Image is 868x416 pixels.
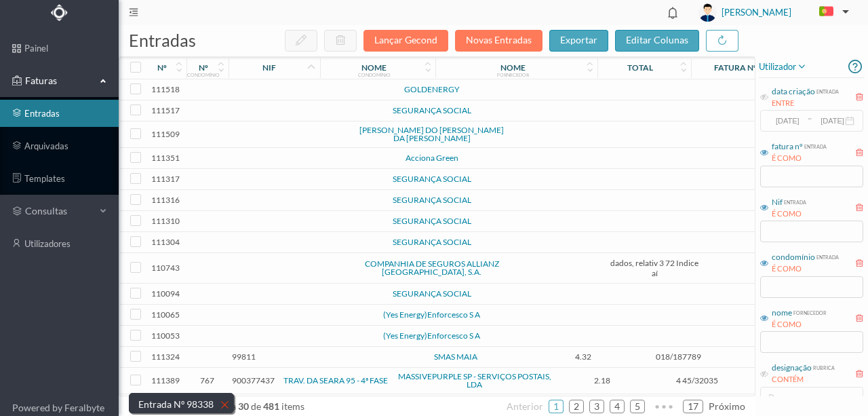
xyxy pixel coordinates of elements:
[772,307,792,319] div: nome
[664,4,682,22] i: icon: bell
[652,375,743,385] span: 4 45/32035
[157,62,167,73] div: nº
[363,30,448,52] button: Lançar Gecond
[772,86,815,98] div: data criação
[549,30,608,52] button: exportar
[129,7,138,17] i: icon: menu-fold
[365,259,499,277] a: COMPANHIA DE SEGUROS ALLIANZ [GEOGRAPHIC_DATA], S.A.
[749,375,831,385] span: Correspondência
[393,288,471,299] a: SEGURANÇA SOCIAL
[129,30,196,50] span: entradas
[627,62,653,73] div: total
[383,309,480,320] a: (Yes Energy)Enforcesco S A
[149,84,183,94] span: 111518
[232,375,275,385] span: 900377437
[772,374,835,385] div: CONTÉM
[149,288,183,299] span: 110094
[51,4,68,21] img: Logo
[497,72,529,77] div: fornecedor
[772,153,827,164] div: É COMO
[190,375,225,385] span: 767
[815,86,839,96] div: entrada
[730,352,812,362] span: Água
[783,196,806,206] div: entrada
[361,62,387,73] div: nome
[772,362,812,374] div: designação
[149,263,183,273] span: 110743
[812,362,835,372] div: rubrica
[149,195,183,205] span: 111316
[848,56,862,77] i: icon: question-circle-o
[698,3,717,22] img: user_titan3.af2715ee.jpg
[149,174,183,184] span: 111317
[393,105,471,115] a: SEGURANÇA SOCIAL
[149,330,183,341] span: 110053
[772,140,803,153] div: fatura nº
[559,375,646,385] span: 2.18
[808,1,854,23] button: PT
[383,330,480,341] a: (Yes Energy)Enforcesco S A
[633,352,724,362] span: 018/187789
[393,195,471,205] a: SEGURANÇA SOCIAL
[560,34,597,45] span: exportar
[792,307,827,317] div: fornecedor
[540,352,627,362] span: 4.32
[358,72,391,77] div: condomínio
[398,371,551,390] a: MASSIVEPURPLE SP - SERVIÇOS POSTAIS, LDA
[149,309,183,320] span: 110065
[393,216,471,226] a: SEGURANÇA SOCIAL
[262,62,276,73] div: nif
[772,208,806,220] div: É COMO
[232,352,256,362] span: 99811
[149,375,183,385] span: 111389
[149,216,183,226] span: 111310
[772,319,827,330] div: É COMO
[803,140,827,151] div: entrada
[393,174,471,184] a: SEGURANÇA SOCIAL
[149,352,183,362] span: 111324
[25,204,93,218] span: consultas
[149,105,183,115] span: 111517
[772,263,839,275] div: É COMO
[149,153,183,163] span: 111351
[22,74,96,88] span: Faturas
[359,125,504,143] a: [PERSON_NAME] DO [PERSON_NAME] DA [PERSON_NAME]
[455,34,549,45] span: Novas Entradas
[615,30,699,52] button: editar colunas
[815,251,839,261] div: entrada
[772,196,783,208] div: Nif
[610,258,700,278] span: dados, relativ 3 72 Indice aí
[393,237,471,247] a: SEGURANÇA SOCIAL
[500,62,526,73] div: nome
[406,153,458,163] a: Acciona Green
[455,30,542,52] button: Novas Entradas
[772,251,815,263] div: condomínio
[772,98,839,109] div: ENTRE
[714,62,757,73] div: fatura nº
[283,375,388,385] a: TRAV. DA SEARA 95 - 4ª FASE
[187,72,220,77] div: condomínio
[759,58,807,75] span: utilizador
[149,129,183,139] span: 111509
[434,352,477,362] a: SMAS MAIA
[149,237,183,247] span: 111304
[404,84,460,94] a: GOLDENERGY
[199,62,208,73] div: nº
